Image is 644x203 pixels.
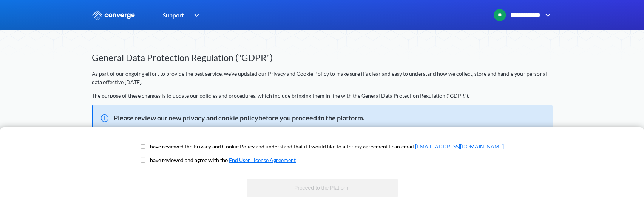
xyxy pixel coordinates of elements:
img: downArrow.svg [189,11,201,20]
p: The purpose of these changes is to update our policies and procedures, which include bringing the... [92,92,553,100]
span: If you have any concerns or would like to alter your agreement please contact us at [114,126,395,132]
span: Please review our new privacy and cookie policybefore you proceed to the platform. [93,113,545,123]
p: I have reviewed the Privacy and Cookie Policy and understand that if I would like to alter my agr... [147,142,505,151]
img: downArrow.svg [541,11,553,20]
span: Support [163,10,184,20]
p: I have reviewed and agree with the [147,156,296,164]
a: [EMAIL_ADDRESS][DOMAIN_NAME] [415,143,504,150]
a: End User License Agreement [229,157,296,163]
a: [EMAIL_ADDRESS][DOMAIN_NAME] [306,126,395,132]
p: As part of our ongoing effort to provide the best service, we've updated our Privacy and Cookie P... [92,70,553,86]
img: logo_ewhite.svg [92,10,136,20]
button: Proceed to the Platform [247,179,398,197]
